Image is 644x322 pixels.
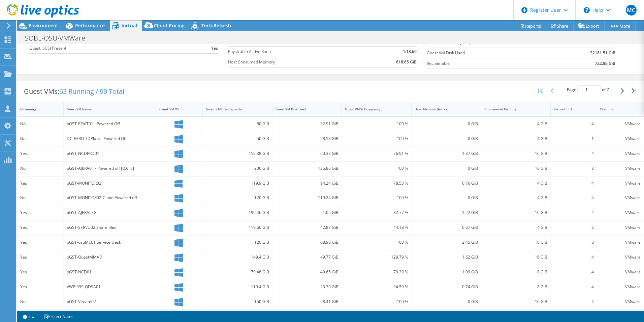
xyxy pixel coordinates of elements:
div: 119.4 GiB [206,283,269,291]
div: 0 GiB [415,165,478,172]
div: 100 % [345,120,408,128]
div: 100 % [345,135,408,142]
div: 16 GiB [484,253,548,261]
div: pGST-REVIT01 - Powered Off [67,120,153,128]
div: 4 GiB [484,194,548,202]
div: 0 GiB [415,298,478,305]
div: VMware [600,239,641,246]
div: 100 % [345,165,408,172]
div: 94.59 % [345,283,408,291]
div: 49.77 GiB [276,253,339,261]
div: Yes [20,209,60,216]
div: No [20,135,60,142]
div: 4 [554,194,594,202]
div: VMware [600,268,641,276]
span: 63 Running / 99 Total [59,87,124,96]
div: 16 GiB [484,209,548,216]
div: 8 GiB [484,268,548,276]
div: Yes [20,224,60,231]
div: DC-FARO-3DPlant - Powered Off [67,135,153,142]
b: 1:13.60 [403,48,417,55]
div: 4 [554,298,594,305]
div: pGST-Veeam02 [67,298,153,305]
div: 51.05 GiB [276,209,339,216]
div: No [20,194,60,202]
div: 1.37 GiB [415,150,478,157]
div: pGST-NCD01 [67,268,153,276]
a: Reports [514,21,546,31]
div: 28.53 GiB [276,135,339,142]
div: Guest VMs: [17,81,131,102]
div: 98.41 GiB [276,298,339,305]
a: Export [573,21,605,31]
div: VWP-999-QDSA01 [67,283,153,291]
a: Project Notes [39,312,78,321]
a: 2 [18,312,39,321]
div: 0.74 GiB [415,283,478,291]
div: 0.76 GiB [415,180,478,187]
span: MC [626,5,637,16]
div: 4 GiB [484,224,548,231]
div: 0 GiB [415,135,478,142]
div: 4 GiB [484,135,548,142]
div: pGST-AJERA01 - Powered off [DATE] [67,165,153,172]
div: 42.87 GiB [276,224,339,231]
div: 79.46 GiB [206,268,269,276]
b: 618.65 GiB [396,59,417,65]
div: 8 [554,165,594,172]
div: 82.77 % [345,209,408,216]
div: 49.65 GiB [276,268,339,276]
span: Page of [567,85,609,94]
div: 119.24 GiB [276,194,339,202]
div: 16 GiB [484,239,548,246]
span: 7 [607,87,609,92]
div: Guest VM Disk Capacity [206,107,261,111]
div: 4 [554,150,594,157]
div: 119.9 GiB [206,180,269,187]
div: 68.98 GiB [276,239,339,246]
div: Platform [600,107,633,111]
div: VMware [600,253,641,261]
div: 129.79 % [345,253,408,261]
svg: \n [584,7,590,13]
span: Tech Refresh [201,22,231,29]
div: 2.45 GiB [415,239,478,246]
div: 79.39 % [345,268,408,276]
div: 150 GiB [206,298,269,305]
div: 4 GiB [484,180,548,187]
div: VMware [600,194,641,202]
div: 100 % [345,194,408,202]
div: VMware [600,283,641,291]
div: 4 [554,180,594,187]
div: pGST-MONITOR02 [67,180,153,187]
div: 100 % [345,239,408,246]
span: Virtual [122,22,137,29]
div: 4 [554,268,594,276]
div: Guest VM Name [67,107,145,111]
div: VMware [600,209,641,216]
div: pGST-MONITOR02-Clone Powered off [67,194,153,202]
div: Yes [20,150,60,157]
div: VMware [600,120,641,128]
h1: SOBE-OSU-VMWare [22,34,96,42]
div: pGST-QuestMMAD [67,253,153,261]
div: 159.38 GiB [206,150,269,157]
div: Provisioned Memory [484,107,540,111]
div: Guest VM % Occupancy [345,107,400,111]
div: 120 GiB [206,194,269,202]
div: 100 % [345,298,408,305]
div: 0.67 GiB [415,224,478,231]
label: Reclaimable [427,60,550,67]
div: 1 [554,135,594,142]
div: VMware [600,165,641,172]
div: No [20,120,60,128]
div: Yes [20,268,60,276]
div: Yes [20,253,60,261]
div: 1.09 GiB [415,268,478,276]
div: 4 [554,253,594,261]
div: 23.39 GiB [276,283,339,291]
div: 94.24 GiB [276,180,339,187]
div: pGST-NCDPRD01 [67,150,153,157]
div: IsRunning [20,107,52,111]
div: pGST-osuME01 Service Desk [67,239,153,246]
